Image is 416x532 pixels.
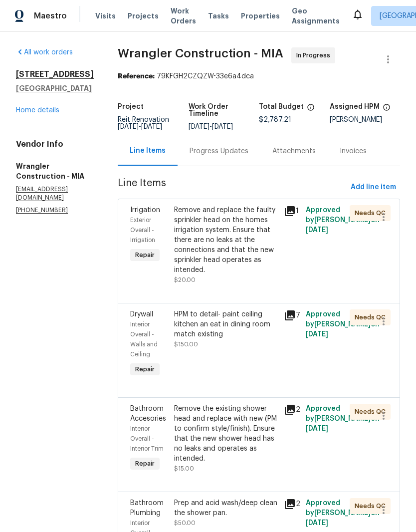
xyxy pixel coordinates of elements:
a: Home details [16,107,59,114]
span: [DATE] [306,227,328,234]
span: Needs QC [355,501,390,511]
div: Prep and acid wash/deep clean the shower pan. [174,498,278,518]
span: Repair [131,250,159,260]
span: Approved by [PERSON_NAME] on [306,405,380,432]
span: - [189,123,233,130]
span: Line Items [118,178,347,197]
span: Wrangler Construction - MIA [118,47,283,59]
div: 79KFGH2CZQZW-33e6a4dca [118,71,400,81]
span: The hpm assigned to this work order. [383,103,391,116]
h5: Work Order Timeline [189,103,259,117]
span: Projects [128,11,159,21]
span: [DATE] [306,425,328,432]
h4: Vendor Info [16,139,94,149]
div: Line Items [130,146,166,156]
span: Approved by [PERSON_NAME] on [306,207,380,234]
b: Reference: [118,73,155,80]
span: Bathroom Accesories [130,405,166,422]
div: 7 [284,309,300,321]
span: [DATE] [306,331,328,338]
div: 2 [284,498,300,510]
span: $50.00 [174,520,196,526]
span: Drywall [130,311,153,318]
span: [DATE] [306,520,328,527]
span: [DATE] [141,123,162,130]
div: [PERSON_NAME] [330,116,401,123]
span: Approved by [PERSON_NAME] on [306,311,380,338]
span: Visits [95,11,116,21]
span: Bathroom Plumbing [130,500,164,517]
div: 2 [284,404,300,416]
span: In Progress [296,50,334,60]
div: Invoices [340,146,367,156]
span: Reit Renovation [118,116,169,130]
span: Repair [131,459,159,469]
span: Irrigation [130,207,160,214]
span: [DATE] [118,123,139,130]
span: Properties [241,11,280,21]
span: $150.00 [174,341,198,347]
span: Add line item [351,181,396,194]
span: Interior Overall - Walls and Ceiling [130,321,158,357]
span: Needs QC [355,407,390,417]
span: Repair [131,364,159,374]
span: Needs QC [355,312,390,322]
div: Attachments [272,146,316,156]
span: Maestro [34,11,67,21]
span: Interior Overall - Interior Trim [130,426,164,452]
span: $2,787.21 [259,116,291,123]
h5: Total Budget [259,103,304,110]
span: Work Orders [171,6,196,26]
div: HPM to detail- paint ceiling kitchen an eat in dining room match existing [174,309,278,339]
span: Geo Assignments [292,6,340,26]
a: All work orders [16,49,73,56]
span: Tasks [208,12,229,19]
div: Progress Updates [190,146,248,156]
h5: Project [118,103,144,110]
div: Remove the existing shower head and replace with new (PM to confirm style/finish). Ensure that th... [174,404,278,464]
span: Approved by [PERSON_NAME] on [306,500,380,527]
div: Remove and replace the faulty sprinkler head on the homes irrigation system. Ensure that there ar... [174,205,278,275]
h5: Wrangler Construction - MIA [16,161,94,181]
span: [DATE] [212,123,233,130]
span: Needs QC [355,208,390,218]
div: 1 [284,205,300,217]
span: $20.00 [174,277,196,283]
h5: Assigned HPM [330,103,380,110]
span: $15.00 [174,466,194,472]
span: - [118,123,162,130]
span: Exterior Overall - Irrigation [130,217,155,243]
span: [DATE] [189,123,209,130]
button: Add line item [347,178,400,197]
span: The total cost of line items that have been proposed by Opendoor. This sum includes line items th... [307,103,315,116]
